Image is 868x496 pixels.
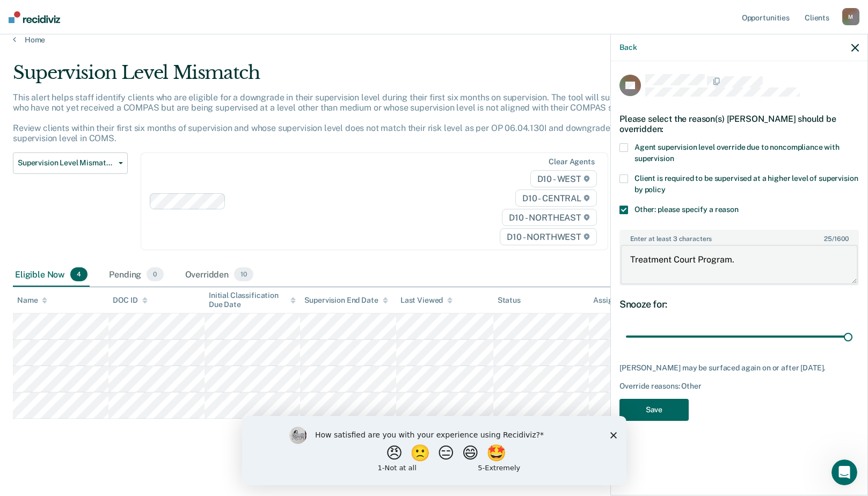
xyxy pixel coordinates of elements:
[621,245,858,285] textarea: Treatment Court Program.
[13,35,855,45] a: Home
[107,263,165,287] div: Pending
[9,11,60,23] img: Recidiviz
[619,363,859,373] div: [PERSON_NAME] may be surfaced again on or after [DATE].
[183,263,256,287] div: Overridden
[70,267,87,281] span: 4
[621,231,858,243] label: Enter at least 3 characters
[549,157,594,166] div: Clear agents
[209,291,296,309] div: Initial Classification Due Date
[242,416,626,485] iframe: Survey by Kim from Recidiviz
[619,105,859,143] div: Please select the reason(s) [PERSON_NAME] should be overridden:
[842,8,859,25] div: M
[593,296,644,305] div: Assigned to
[619,399,689,421] button: Save
[502,209,596,226] span: D10 - NORTHEAST
[619,43,637,52] button: Back
[13,62,664,92] div: Supervision Level Mismatch
[515,189,597,207] span: D10 - CENTRAL
[824,235,848,243] span: / 1600
[634,143,840,163] span: Agent supervision level override due to noncompliance with supervision
[500,228,596,245] span: D10 - NORTHWEST
[304,296,388,305] div: Supervision End Date
[147,267,163,281] span: 0
[619,382,859,391] div: Override reasons: Other
[831,459,857,485] iframe: Intercom live chat
[113,296,147,305] div: DOC ID
[634,174,858,194] span: Client is required to be supervised at a higher level of supervision by policy
[634,205,739,214] span: Other: please specify a reason
[13,92,659,144] p: This alert helps staff identify clients who are eligible for a downgrade in their supervision lev...
[619,298,859,310] div: Snooze for:
[234,267,253,281] span: 10
[17,296,47,305] div: Name
[13,263,90,287] div: Eligible Now
[18,158,114,167] span: Supervision Level Mismatch
[824,235,832,243] span: 25
[530,170,597,187] span: D10 - WEST
[498,296,521,305] div: Status
[400,296,453,305] div: Last Viewed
